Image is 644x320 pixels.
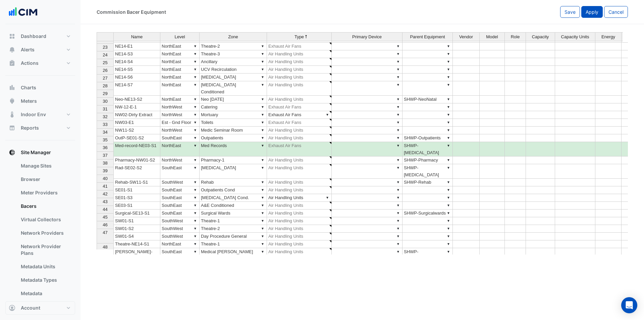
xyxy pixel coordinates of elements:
[193,142,198,149] div: ▼
[200,210,267,217] td: Surgical Wards
[267,58,332,66] td: Air Handling Units
[5,121,75,135] button: Reports
[260,81,265,88] div: ▼
[260,210,265,217] div: ▼
[9,84,15,91] app-icon: Charts
[160,81,200,96] td: NorthEast
[581,6,603,18] button: Apply
[267,74,332,81] td: Air Handling Units
[103,52,107,57] span: 24
[395,164,401,171] div: ▼
[193,225,198,232] div: ▼
[446,217,451,224] div: ▼
[446,50,451,57] div: ▼
[113,194,160,202] td: SE01-S3
[601,35,615,39] span: Energy
[160,43,200,50] td: NorthEast
[193,194,198,201] div: ▼
[260,96,265,103] div: ▼
[402,210,453,217] td: SHWP-Surgicalwards
[113,240,160,248] td: Theatre-NE14-S1
[193,217,198,224] div: ▼
[103,45,107,50] span: 23
[395,111,401,118] div: ▼
[160,233,200,240] td: SouthWest
[260,103,265,110] div: ▼
[113,119,160,127] td: NW03-E1
[260,134,265,141] div: ▼
[21,98,37,104] span: Meters
[113,50,160,58] td: NE14-S3
[160,96,200,103] td: NorthEast
[160,111,200,119] td: NorthWest
[260,164,265,171] div: ▼
[395,96,401,103] div: ▼
[260,186,265,193] div: ▼
[200,58,267,66] td: Ancillary
[5,56,75,70] button: Actions
[267,43,332,50] td: Exhaust Air Fans
[260,111,265,118] div: ▼
[103,91,107,96] span: 29
[103,168,107,173] span: 39
[560,6,580,18] button: Save
[193,103,198,110] div: ▼
[402,134,453,142] td: SHWP-Outpatients
[193,240,198,247] div: ▼
[267,111,332,119] td: Exhaust Air Fans
[103,122,107,127] span: 33
[193,210,198,217] div: ▼
[193,96,198,103] div: ▼
[228,35,238,39] span: Zone
[9,33,15,40] app-icon: Dashboard
[446,233,451,240] div: ▼
[395,103,401,110] div: ▼
[260,156,265,164] div: ▼
[193,248,198,255] div: ▼
[15,173,75,186] a: Browser
[267,225,332,233] td: Air Handling Units
[193,127,198,134] div: ▼
[103,60,107,65] span: 25
[21,111,46,118] span: Indoor Env
[193,111,198,118] div: ▼
[21,305,40,311] span: Account
[15,159,75,173] a: Manage Sites
[5,81,75,94] button: Charts
[103,199,107,204] span: 43
[200,127,267,134] td: Medic Seminar Room
[9,149,15,156] app-icon: Site Manager
[160,186,200,194] td: SouthEast
[200,81,267,96] td: [MEDICAL_DATA] Conditioned
[160,58,200,66] td: NorthEast
[395,225,401,232] div: ▼
[200,111,267,119] td: Mortuary
[15,213,75,226] a: Virtual Collectors
[260,202,265,209] div: ▼
[260,74,265,81] div: ▼
[160,50,200,58] td: NorthEast
[193,164,198,171] div: ▼
[15,199,75,213] a: Bacers
[9,111,15,118] app-icon: Indoor Env
[267,179,332,186] td: Air Handling Units
[200,96,267,103] td: Neo [DATE]
[395,142,401,149] div: ▼
[5,30,75,43] button: Dashboard
[260,233,265,240] div: ▼
[103,161,107,166] span: 38
[260,127,265,134] div: ▼
[160,240,200,248] td: NorthEast
[113,156,160,164] td: Pharmacy-NW01-S2
[113,217,160,225] td: SW01-S1
[200,248,267,263] td: Medical [PERSON_NAME]
[267,248,332,263] td: Air Handling Units
[260,58,265,65] div: ▼
[21,149,51,156] span: Site Manager
[160,156,200,164] td: NorthWest
[586,9,598,15] span: Apply
[608,9,624,15] span: Cancel
[113,74,160,81] td: NE14-S6
[395,233,401,240] div: ▼
[174,35,185,39] span: Level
